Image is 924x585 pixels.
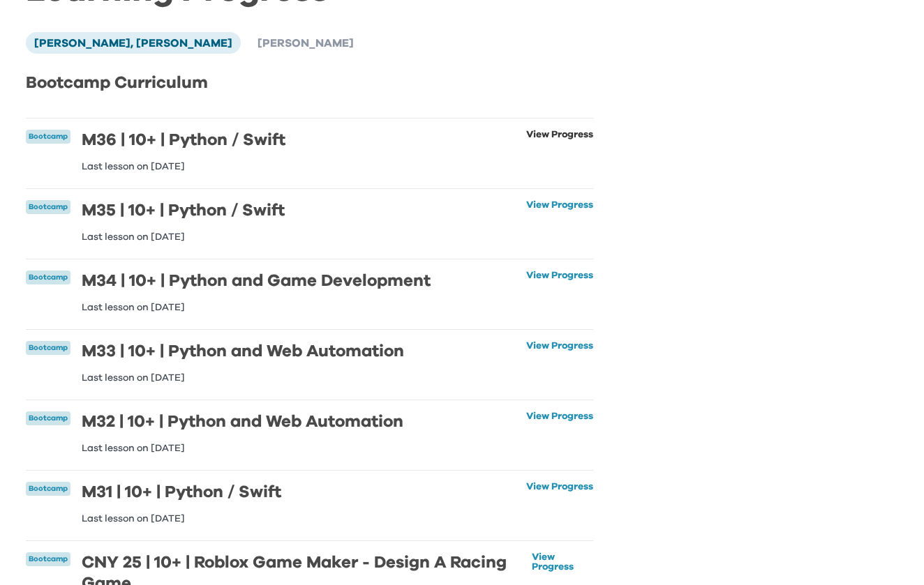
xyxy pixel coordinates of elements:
[29,131,68,143] p: Bootcamp
[29,202,68,213] p: Bootcamp
[82,130,285,151] h6: M36 | 10+ | Python / Swift
[526,482,593,524] a: View Progress
[82,271,431,291] h6: M34 | 10+ | Python and Game Development
[29,413,68,425] p: Bootcamp
[526,411,593,453] a: View Progress
[34,38,232,49] span: [PERSON_NAME], [PERSON_NAME]
[82,443,403,453] p: Last lesson on [DATE]
[526,271,593,312] a: View Progress
[526,200,593,242] a: View Progress
[29,272,68,284] p: Bootcamp
[82,482,281,503] h6: M31 | 10+ | Python / Swift
[526,341,593,383] a: View Progress
[82,411,403,432] h6: M32 | 10+ | Python and Web Automation
[82,514,281,524] p: Last lesson on [DATE]
[526,130,593,172] a: View Progress
[82,162,285,172] p: Last lesson on [DATE]
[82,373,404,383] p: Last lesson on [DATE]
[82,200,285,221] h6: M35 | 10+ | Python / Swift
[82,341,404,362] h6: M33 | 10+ | Python and Web Automation
[82,232,285,242] p: Last lesson on [DATE]
[258,38,354,49] span: [PERSON_NAME]
[29,342,68,354] p: Bootcamp
[26,70,593,96] h2: Bootcamp Curriculum
[29,554,68,565] p: Bootcamp
[82,303,431,312] p: Last lesson on [DATE]
[29,483,68,495] p: Bootcamp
